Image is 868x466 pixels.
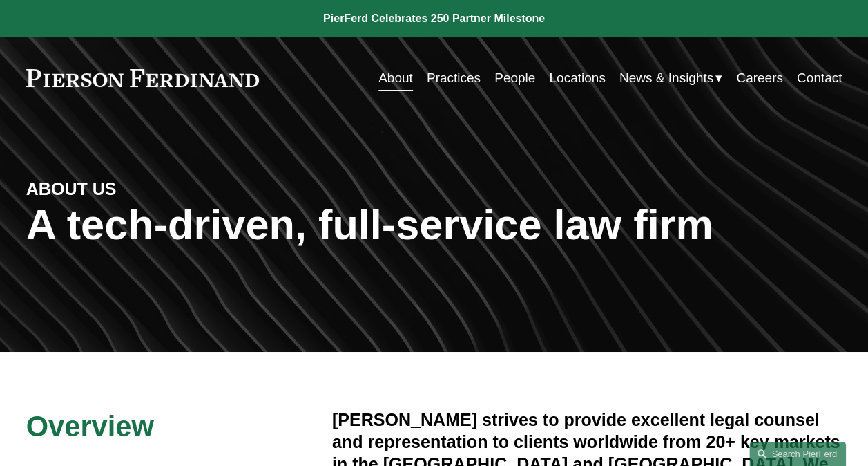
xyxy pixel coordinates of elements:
[26,410,154,442] span: Overview
[378,65,413,91] a: About
[427,65,481,91] a: Practices
[494,65,535,91] a: People
[26,201,842,249] h1: A tech-driven, full-service law firm
[619,66,713,90] span: News & Insights
[26,179,117,198] strong: ABOUT US
[797,65,842,91] a: Contact
[749,442,846,466] a: Search this site
[736,65,783,91] a: Careers
[549,65,605,91] a: Locations
[619,65,722,91] a: folder dropdown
